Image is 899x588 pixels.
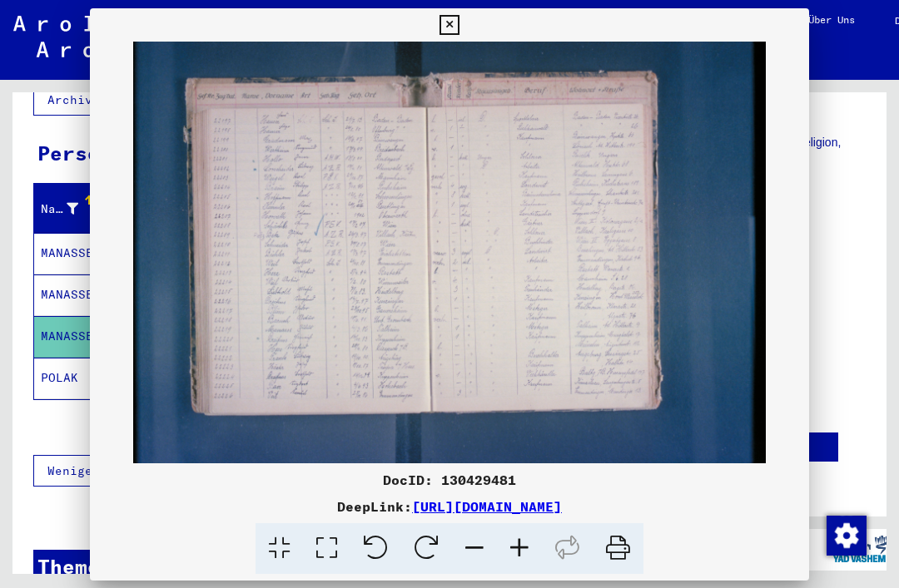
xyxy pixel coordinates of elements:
[827,516,867,556] img: Zustimmung ändern
[90,497,809,516] div: DeepLink:
[90,470,809,490] div: DocID: 130429481
[826,515,866,555] div: Zustimmung ändern
[90,42,809,463] img: 001.jpg
[412,498,562,515] a: [URL][DOMAIN_NAME]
